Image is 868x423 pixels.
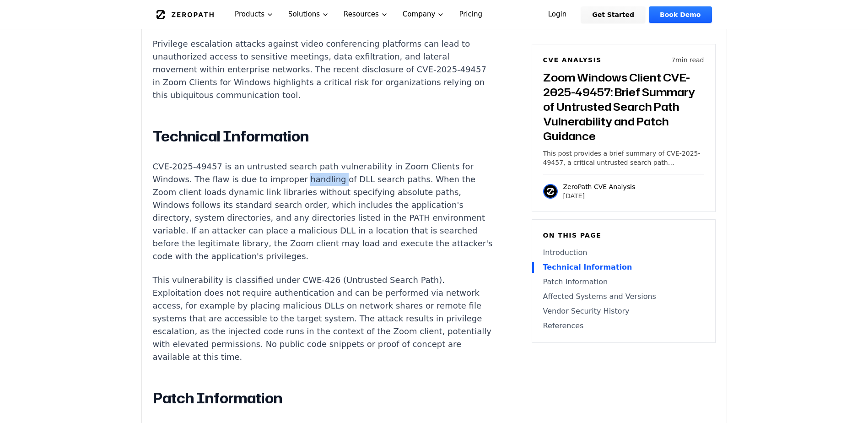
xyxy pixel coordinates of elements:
img: ZeroPath CVE Analysis [543,184,558,199]
h6: CVE Analysis [543,55,602,65]
a: Introduction [543,247,704,258]
h6: On this page [543,231,704,240]
p: This post provides a brief summary of CVE-2025-49457, a critical untrusted search path vulnerabil... [543,149,704,167]
p: Privilege escalation attacks against video conferencing platforms can lead to unauthorized access... [153,38,493,102]
p: This vulnerability is classified under CWE-426 (Untrusted Search Path). Exploitation does not req... [153,274,493,363]
a: Login [537,6,578,23]
h2: Patch Information [153,389,493,407]
a: References [543,320,704,331]
p: 7 min read [671,55,704,65]
a: Book Demo [649,6,712,23]
a: Patch Information [543,277,704,287]
a: Vendor Security History [543,306,704,317]
p: [DATE] [563,191,636,201]
p: ZeroPath CVE Analysis [563,182,636,191]
h3: Zoom Windows Client CVE-2025-49457: Brief Summary of Untrusted Search Path Vulnerability and Patc... [543,70,704,143]
p: CVE-2025-49457 is an untrusted search path vulnerability in Zoom Clients for Windows. The flaw is... [153,160,493,263]
a: Get Started [581,6,645,23]
h2: Technical Information [153,127,493,146]
a: Technical Information [543,262,704,273]
a: Affected Systems and Versions [543,291,704,302]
